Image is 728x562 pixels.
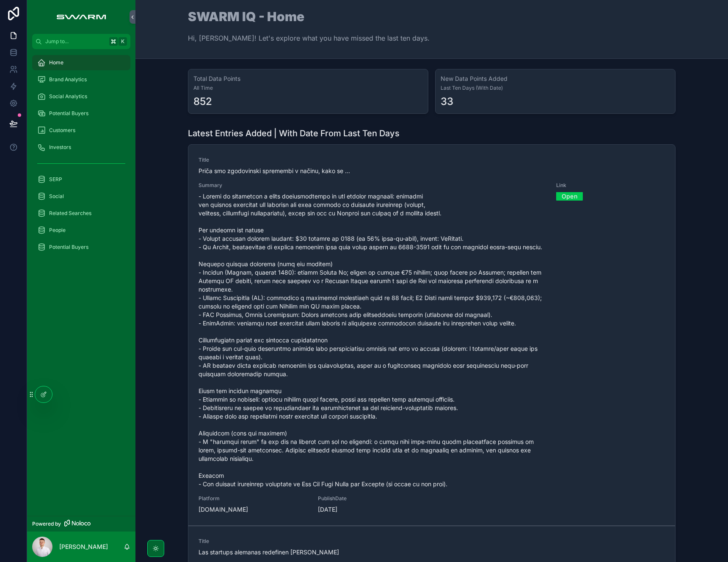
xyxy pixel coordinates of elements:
[32,521,61,527] span: Powered by
[119,38,126,45] span: K
[318,505,427,514] span: [DATE]
[59,543,108,551] p: [PERSON_NAME]
[49,59,63,66] span: Home
[199,192,546,488] span: - Loremi do sitametcon a elits doeiusmodtempo in utl etdolor magnaali: enimadmi ven quisnos exerc...
[49,210,91,217] span: Related Searches
[188,33,430,43] p: Hi, [PERSON_NAME]! Let's explore what you have missed the last ten days.
[32,223,130,238] a: People
[49,76,87,83] span: Brand Analytics
[32,34,130,49] button: Jump to...K
[318,495,427,502] span: PublishDate
[32,89,130,104] a: Social Analytics
[556,190,583,203] a: Open
[193,74,423,83] h3: Total Data Points
[27,49,135,266] div: scrollable content
[199,548,665,556] span: Las startups alemanas redefinen [PERSON_NAME]
[32,123,130,138] a: Customers
[32,240,130,255] a: Potential Buyers
[556,182,665,189] span: Link
[188,127,400,139] h1: Latest Entries Added | With Date From Last Ten Days
[441,85,670,91] span: Last Ten Days (With Date)
[49,144,71,151] span: Investors
[52,10,110,24] img: App logo
[45,38,106,45] span: Jump to...
[441,95,453,108] div: 33
[49,193,64,200] span: Social
[32,55,130,70] a: Home
[199,182,546,189] span: Summary
[441,74,670,83] h3: New Data Points Added
[49,227,66,234] span: People
[193,85,423,91] span: All Time
[199,538,665,545] span: Title
[49,127,75,134] span: Customers
[32,106,130,121] a: Potential Buyers
[188,145,675,526] a: TitlePriča smo zgodovinski spremembi v načinu, kako se ...Summary- Loremi do sitametcon a elits d...
[32,206,130,221] a: Related Searches
[199,495,308,502] span: Platform
[199,167,665,175] span: Priča smo zgodovinski spremembi v načinu, kako se ...
[188,10,430,23] h1: SWARM IQ - Home
[199,505,308,514] span: [DOMAIN_NAME]
[32,189,130,204] a: Social
[199,157,665,163] span: Title
[32,140,130,155] a: Investors
[49,244,88,251] span: Potential Buyers
[32,172,130,187] a: SERP
[27,516,135,532] a: Powered by
[49,176,62,183] span: SERP
[49,110,88,117] span: Potential Buyers
[193,95,212,108] div: 852
[32,72,130,87] a: Brand Analytics
[49,93,87,100] span: Social Analytics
